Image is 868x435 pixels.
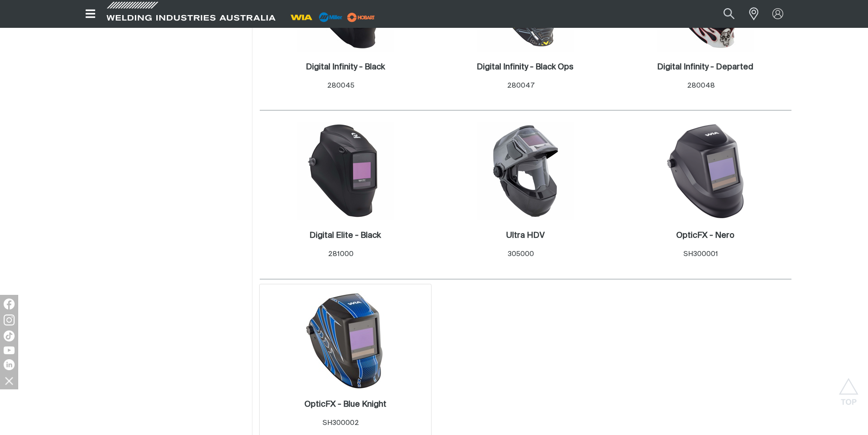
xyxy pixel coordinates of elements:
[327,82,354,89] span: 280045
[4,359,15,370] img: LinkedIn
[477,62,574,73] a: Digital Infinity - Black Ops
[344,10,378,24] img: miller
[4,299,15,309] img: Facebook
[4,330,15,341] img: TikTok
[508,251,534,257] span: 305000
[309,231,381,240] h2: Digital Elite - Black
[477,122,574,220] img: Ultra HDV
[838,378,859,398] button: Scroll to top
[683,251,718,257] span: SH300001
[306,62,385,73] a: Digital Infinity - Black
[344,14,378,21] a: miller
[304,399,386,410] a: OpticFX - Blue Knight
[297,122,394,220] img: Digital Elite - Black
[1,373,17,388] img: hide socials
[506,231,544,241] a: Ultra HDV
[4,346,15,354] img: YouTube
[309,231,381,241] a: Digital Elite - Black
[676,231,734,241] a: OpticFX - Nero
[702,4,744,24] input: Product name or item number...
[328,251,354,257] span: 281000
[657,122,754,220] img: OpticFX - Nero
[297,291,394,389] img: OpticFX - Blue Knight
[477,63,574,71] h2: Digital Infinity - Black Ops
[676,231,734,240] h2: OpticFX - Nero
[687,82,715,89] span: 280048
[304,400,386,409] h2: OpticFX - Blue Knight
[657,63,753,71] h2: Digital Infinity - Departed
[714,4,745,24] button: Search products
[306,63,385,71] h2: Digital Infinity - Black
[507,82,534,89] span: 280047
[506,231,544,240] h2: Ultra HDV
[323,419,359,426] span: SH300002
[4,314,15,325] img: Instagram
[657,62,753,73] a: Digital Infinity - Departed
